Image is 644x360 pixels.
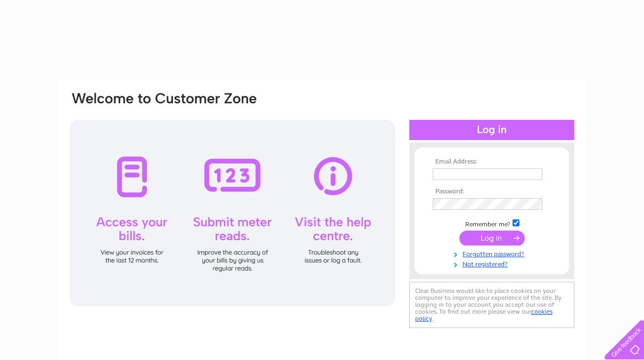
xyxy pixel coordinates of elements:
[409,282,574,328] div: Clear Business would like to place cookies on your computer to improve your experience of the sit...
[430,218,554,228] td: Remember me?
[430,188,554,195] th: Password:
[433,248,554,258] a: Forgotten password?
[433,258,554,268] a: Not registered?
[430,158,554,166] th: Email Address:
[459,231,525,246] input: Submit
[415,308,552,322] a: cookies policy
